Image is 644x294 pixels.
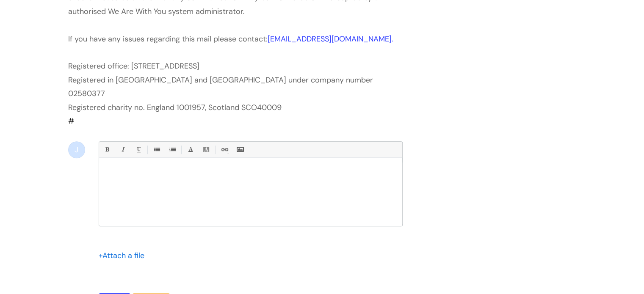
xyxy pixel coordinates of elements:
[167,144,177,155] a: 1. Ordered List (Ctrl-Shift-8)
[185,144,196,155] a: Font Color
[133,144,144,155] a: Underline(Ctrl-U)
[68,141,85,158] div: J
[219,144,229,155] a: Link
[235,144,245,155] a: Insert Image...
[68,61,199,71] span: Registered office: [STREET_ADDRESS]
[99,249,149,262] div: Attach a file
[99,250,102,261] span: +
[68,34,393,44] span: If you have any issues regarding this mail please contact:
[68,102,282,113] span: Registered charity no. England 1001957, Scotland SCO40009
[117,144,128,155] a: Italic (Ctrl-I)
[201,144,211,155] a: Back Color
[151,144,162,155] a: • Unordered List (Ctrl-Shift-7)
[268,34,393,44] a: [EMAIL_ADDRESS][DOMAIN_NAME].
[68,75,375,99] span: Registered in [GEOGRAPHIC_DATA] and [GEOGRAPHIC_DATA] under company number 02580377
[102,144,112,155] a: Bold (Ctrl-B)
